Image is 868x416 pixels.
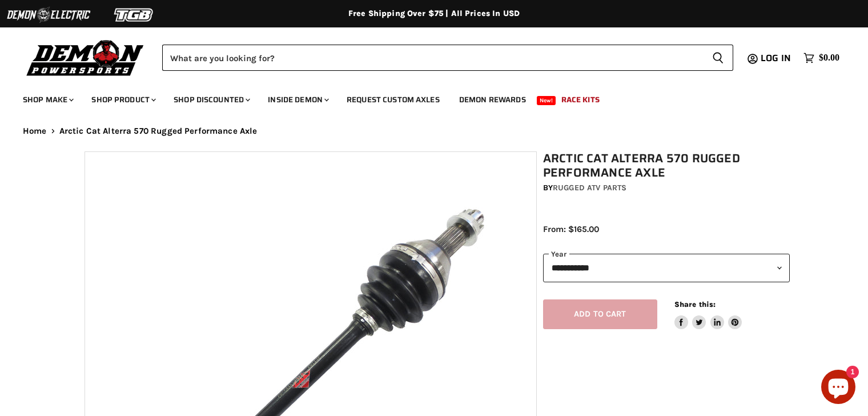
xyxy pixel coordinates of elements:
select: year [543,254,790,282]
a: Rugged ATV Parts [553,183,626,193]
span: Share this: [674,300,716,309]
a: Demon Rewards [451,88,535,111]
input: Search [162,45,703,71]
span: New! [537,96,556,105]
button: Search [703,45,733,71]
div: by [543,182,790,194]
img: Demon Powersports [23,37,148,78]
a: Inside Demon [259,88,336,111]
a: Shop Make [14,88,81,111]
a: Request Custom Axles [338,88,448,111]
inbox-online-store-chat: Shopify online store chat [818,370,859,407]
span: Arctic Cat Alterra 570 Rugged Performance Axle [59,126,258,136]
span: $0.00 [819,53,839,63]
a: Log in [756,53,798,63]
img: Demon Electric Logo 2 [6,4,91,26]
span: Log in [761,51,791,65]
a: Shop Discounted [165,88,257,111]
form: Product [162,45,733,71]
img: TGB Logo 2 [91,4,177,26]
aside: Share this: [674,299,742,330]
a: Race Kits [553,88,608,111]
span: From: $165.00 [543,224,599,234]
a: Home [23,126,47,136]
a: $0.00 [798,50,845,66]
h1: Arctic Cat Alterra 570 Rugged Performance Axle [543,151,790,180]
a: Shop Product [83,88,163,111]
ul: Main menu [14,83,837,111]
